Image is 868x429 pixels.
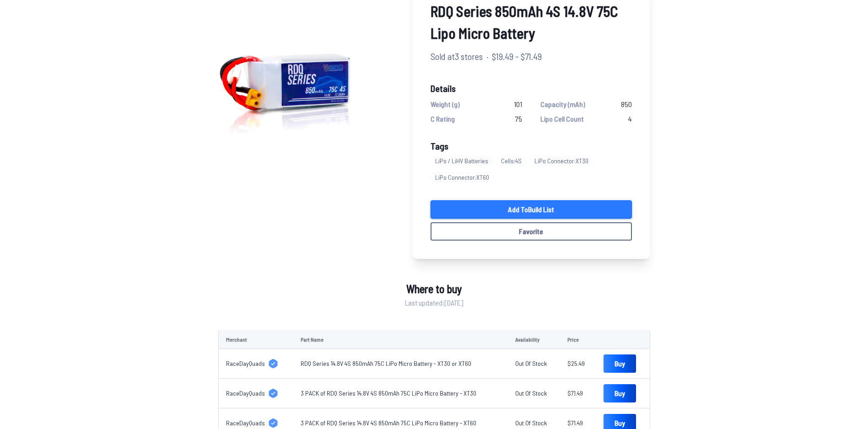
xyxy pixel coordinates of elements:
td: Availability [508,330,560,349]
td: Merchant [218,330,294,349]
span: Details [431,81,632,95]
span: 4 [628,113,632,124]
span: · [486,49,488,63]
span: 101 [514,99,522,110]
a: Add toBuild List [431,200,632,219]
a: LiPo Connector:XT60 [431,169,497,186]
a: 3 PACK of RDQ Series 14.8V 4S 850mAh 75C LiPo Micro Battery - XT60 [301,419,476,427]
span: LiPo Connector : XT60 [431,173,494,182]
span: LiPo Connector : XT30 [530,156,593,166]
span: RaceDayQuads [226,418,265,428]
td: Out Of Stock [508,379,560,408]
a: LiPo Connector:XT30 [530,153,597,169]
span: RaceDayQuads [226,389,265,398]
span: RaceDayQuads [226,359,265,368]
span: C Rating [431,113,455,124]
span: Last updated: [DATE] [405,297,463,308]
span: 75 [515,113,522,124]
td: $71.49 [560,379,596,408]
button: Favorite [431,222,632,241]
td: Part Name [293,330,508,349]
a: Cells:4S [496,153,530,169]
a: RaceDayQuads [226,418,286,428]
span: 850 [621,99,632,110]
span: $19.49 - $71.49 [492,49,542,63]
span: Tags [431,140,448,151]
span: Capacity (mAh) [540,99,585,110]
a: Buy [604,354,636,373]
a: 3 PACK of RDQ Series 14.8V 4S 850mAh 75C LiPo Micro Battery - XT30 [301,389,476,397]
td: Out Of Stock [508,349,560,379]
span: Cells : 4S [496,156,526,166]
span: Lipo Cell Count [540,113,584,124]
span: Where to buy [406,281,462,297]
a: LiPo / LiHV Batteries [431,153,496,169]
td: Price [560,330,596,349]
a: RaceDayQuads [226,389,286,398]
span: Sold at 3 stores [431,49,483,63]
a: Buy [604,384,636,402]
span: LiPo / LiHV Batteries [431,156,493,166]
td: $25.49 [560,349,596,379]
span: Weight (g) [431,99,460,110]
a: RaceDayQuads [226,359,286,368]
a: RDQ Series 14.8V 4S 850mAh 75C LiPo Micro Battery - XT30 or XT60 [301,359,471,367]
